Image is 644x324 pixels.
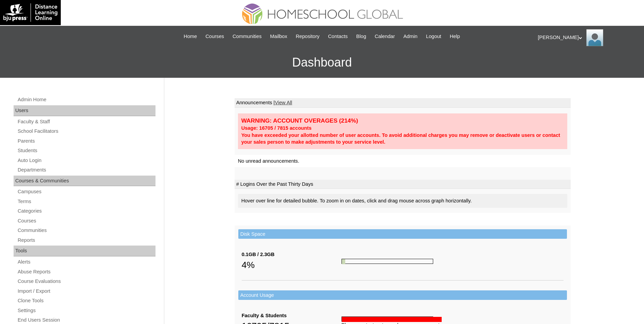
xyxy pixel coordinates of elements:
[242,312,342,319] div: Faculty & Students
[538,29,637,46] div: [PERSON_NAME]
[242,251,342,258] div: 0.1GB / 2.3GB
[17,277,155,286] a: Course Evaluations
[353,33,369,40] a: Blog
[17,187,155,196] a: Campuses
[184,33,197,40] span: Home
[14,105,155,116] div: Users
[238,290,567,300] td: Account Usage
[235,98,571,108] td: Announcements |
[17,306,155,315] a: Settings
[17,296,155,305] a: Clone Tools
[202,33,227,40] a: Courses
[17,95,155,104] a: Admin Home
[450,33,460,40] span: Help
[205,33,224,40] span: Courses
[426,33,441,40] span: Logout
[356,33,366,40] span: Blog
[241,132,564,146] div: You have exceeded your allotted number of user accounts. To avoid additional charges you may remo...
[17,236,155,245] a: Reports
[296,33,319,40] span: Repository
[17,217,155,225] a: Courses
[17,146,155,155] a: Students
[242,258,342,272] div: 4%
[17,287,155,295] a: Import / Export
[229,33,265,40] a: Communities
[17,207,155,215] a: Categories
[17,118,155,126] a: Faculty & Staff
[267,33,291,40] a: Mailbox
[235,155,571,167] td: No unread announcements.
[17,258,155,266] a: Alerts
[14,246,155,256] div: Tools
[586,29,603,46] img: Karen Lawton
[17,156,155,165] a: Auto Login
[14,176,155,186] div: Courses & Communities
[270,33,288,40] span: Mailbox
[292,33,323,40] a: Repository
[328,33,348,40] span: Contacts
[423,33,445,40] a: Logout
[17,137,155,145] a: Parents
[233,33,262,40] span: Communities
[17,268,155,276] a: Abuse Reports
[180,33,200,40] a: Home
[17,226,155,235] a: Communities
[403,33,418,40] span: Admin
[17,166,155,174] a: Departments
[17,197,155,206] a: Terms
[235,180,571,189] td: # Logins Over the Past Thirty Days
[275,100,292,105] a: View All
[17,127,155,136] a: School Facilitators
[400,33,421,40] a: Admin
[238,229,567,239] td: Disk Space
[371,33,398,40] a: Calendar
[3,3,57,22] img: logo-white.png
[325,33,351,40] a: Contacts
[241,117,564,125] div: WARNING: ACCOUNT OVERAGES (214%)
[375,33,395,40] span: Calendar
[241,125,312,131] strong: Usage: 16705 / 7815 accounts
[3,47,641,78] h3: Dashboard
[446,33,463,40] a: Help
[238,194,567,208] div: Hover over line for detailed bubble. To zoom in on dates, click and drag mouse across graph horiz...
